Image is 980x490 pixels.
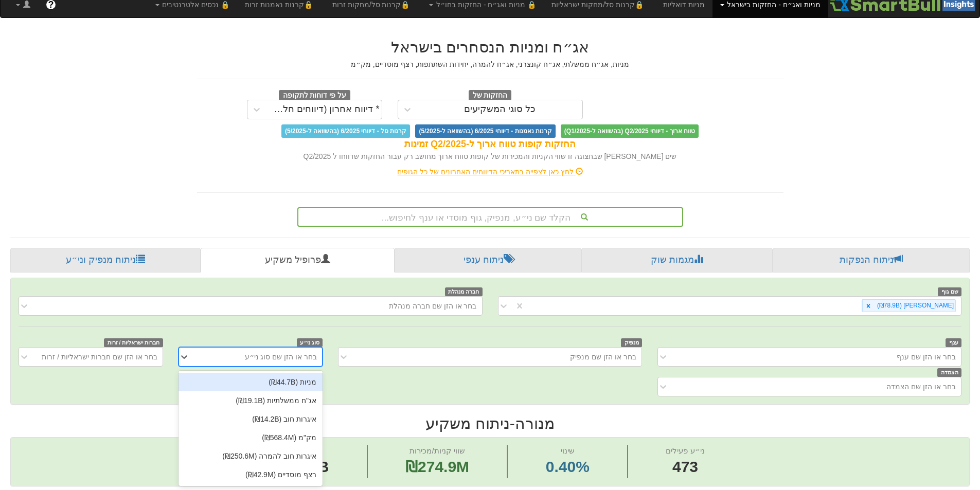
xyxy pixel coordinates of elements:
[179,465,323,484] div: רצף מוסדיים (₪42.9M)
[297,338,323,347] span: סוג ני״ע
[281,124,410,138] span: קרנות סל - דיווחי 6/2025 (בהשוואה ל-5/2025)
[666,456,704,478] span: 473
[445,287,483,296] span: חברה מנהלת
[10,415,970,432] h2: מנורה - ניתוח משקיע
[570,352,636,362] div: בחר או הזן שם מנפיק
[42,352,157,362] div: בחר או הזן שם חברות ישראליות / זרות
[405,458,469,475] span: ₪274.9M
[469,90,512,101] span: החזקות של
[561,124,699,138] span: טווח ארוך - דיווחי Q2/2025 (בהשוואה ל-Q1/2025)
[886,382,956,392] div: בחר או הזן שם הצמדה
[666,446,704,455] span: ני״ע פעילים
[773,248,970,273] a: ניתוח הנפקות
[104,338,163,347] span: חברות ישראליות / זרות
[389,301,476,311] div: בחר או הזן שם חברה מנהלת
[179,447,323,465] div: איגרות חוב להמרה (₪250.6M)
[179,373,323,391] div: מניות (₪44.7B)
[946,338,961,347] span: ענף
[179,391,323,410] div: אג"ח ממשלתיות (₪19.1B)
[938,287,961,296] span: שם גוף
[201,248,394,273] a: פרופיל משקיע
[245,352,317,362] div: בחר או הזן שם סוג ני״ע
[197,61,783,68] h5: מניות, אג״ח ממשלתי, אג״ח קונצרני, אג״ח להמרה, יחידות השתתפות, רצף מוסדיים, מק״מ
[464,104,536,115] div: כל סוגי המשקיעים
[197,39,783,56] h2: אג״ח ומניות הנסחרים בישראל
[874,300,955,312] div: [PERSON_NAME] (₪78.9B)
[561,446,575,455] span: שינוי
[415,124,555,138] span: קרנות נאמנות - דיווחי 6/2025 (בהשוואה ל-5/2025)
[197,138,783,151] div: החזקות קופות טווח ארוך ל-Q2/2025 זמינות
[621,338,642,347] span: מנפיק
[298,208,682,226] div: הקלד שם ני״ע, מנפיק, גוף מוסדי או ענף לחיפוש...
[10,248,201,273] a: ניתוח מנפיק וני״ע
[197,151,783,161] div: שים [PERSON_NAME] שבתצוגה זו שווי הקניות והמכירות של קופות טווח ארוך מחושב רק עבור החזקות שדווחו ...
[546,456,590,478] span: 0.40%
[269,104,380,115] div: * דיווח אחרון (דיווחים חלקיים)
[581,248,772,273] a: מגמות שוק
[409,446,465,455] span: שווי קניות/מכירות
[279,90,350,101] span: על פי דוחות לתקופה
[179,428,323,447] div: מק"מ (₪568.4M)
[897,352,956,362] div: בחר או הזן שם ענף
[179,410,323,428] div: איגרות חוב (₪14.2B)
[395,248,581,273] a: ניתוח ענפי
[937,368,961,377] span: הצמדה
[189,167,791,177] div: לחץ כאן לצפייה בתאריכי הדיווחים האחרונים של כל הגופים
